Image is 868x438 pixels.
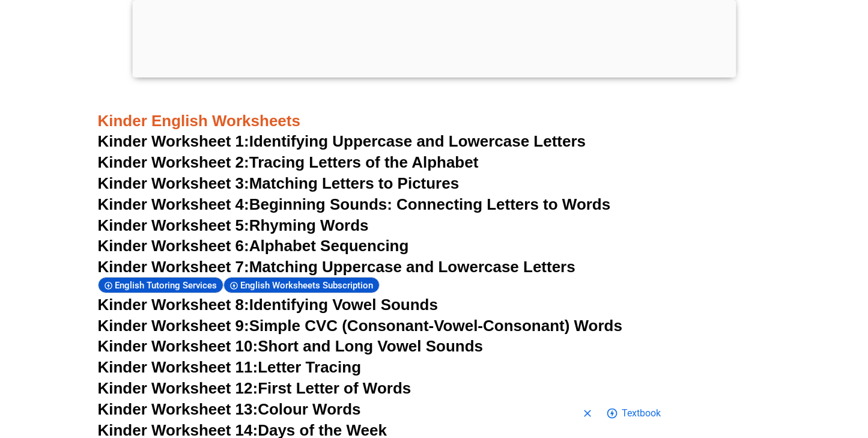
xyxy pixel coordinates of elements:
[98,153,249,171] span: Kinder Worksheet 2:
[98,216,369,234] a: Kinder Worksheet 5:Rhyming Words
[98,379,411,397] a: Kinder Worksheet 12:First Letter of Words
[98,400,361,418] a: Kinder Worksheet 13:Colour Words
[98,153,479,171] a: Kinder Worksheet 2:Tracing Letters of the Alphabet
[98,216,249,234] span: Kinder Worksheet 5:
[98,296,249,314] span: Kinder Worksheet 8:
[98,337,258,355] span: Kinder Worksheet 10:
[98,195,249,213] span: Kinder Worksheet 4:
[98,174,460,192] a: Kinder Worksheet 3:Matching Letters to Pictures
[98,317,622,335] a: Kinder Worksheet 9:Simple CVC (Consonant-Vowel-Consonant) Words
[98,258,249,276] span: Kinder Worksheet 7:
[98,258,575,276] a: Kinder Worksheet 7:Matching Uppercase and Lowercase Letters
[115,280,220,291] span: English Tutoring Services
[98,358,258,376] span: Kinder Worksheet 11:
[223,277,380,293] div: English Worksheets Subscription
[98,317,249,335] span: Kinder Worksheet 9:
[240,280,377,291] span: English Worksheets Subscription
[98,277,223,293] div: English Tutoring Services
[98,174,249,192] span: Kinder Worksheet 3:
[98,358,362,376] a: Kinder Worksheet 11:Letter Tracing
[581,407,593,419] svg: Close shopping anchor
[98,111,771,132] h3: Kinder English Worksheets
[662,302,868,438] iframe: Chat Widget
[98,195,611,213] a: Kinder Worksheet 4:Beginning Sounds: Connecting Letters to Words
[98,237,249,255] span: Kinder Worksheet 6:
[98,132,586,150] a: Kinder Worksheet 1:Identifying Uppercase and Lowercase Letters
[98,400,258,418] span: Kinder Worksheet 13:
[98,296,438,314] a: Kinder Worksheet 8:Identifying Vowel Sounds
[98,132,249,150] span: Kinder Worksheet 1:
[98,379,258,397] span: Kinder Worksheet 12:
[98,237,409,255] a: Kinder Worksheet 6:Alphabet Sequencing
[98,337,484,355] a: Kinder Worksheet 10:Short and Long Vowel Sounds
[622,400,661,424] span: Go to shopping options for Textbook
